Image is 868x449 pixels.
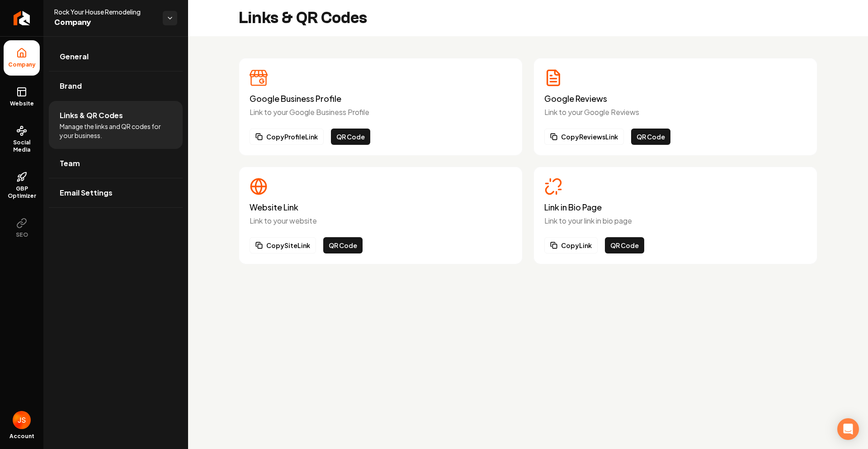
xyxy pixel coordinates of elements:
[4,79,40,115] a: Website
[13,411,31,429] img: James Shamoun
[60,81,82,91] span: Brand
[60,51,89,62] span: General
[4,118,40,161] a: Social Media
[60,110,123,121] span: Links & QR Codes
[250,237,316,253] button: CopySiteLink
[49,42,183,71] a: General
[631,129,670,145] button: QR Code
[60,122,172,140] span: Manage the links and QR codes for your business.
[49,72,183,100] a: Brand
[14,11,30,25] img: Rebolt Logo
[837,418,859,440] div: Open Intercom Messenger
[544,237,598,253] button: CopyLink
[331,129,370,145] button: QR Code
[49,178,183,207] a: Email Settings
[4,139,40,153] span: Social Media
[6,100,38,107] span: Website
[9,433,34,440] span: Account
[4,210,40,246] button: SEO
[250,107,512,118] p: Link to your Google Business Profile
[250,129,324,145] button: CopyProfileLink
[544,203,807,212] h3: Link in Bio Page
[54,7,156,16] span: Rock Your House Remodeling
[12,231,32,239] span: SEO
[13,411,31,429] button: Open user button
[605,237,644,253] button: QR Code
[544,129,624,145] button: CopyReviewsLink
[239,9,367,27] h2: Links & QR Codes
[544,215,807,226] p: Link to your link in bio page
[5,61,39,68] span: Company
[54,16,156,29] span: Company
[544,107,807,118] p: Link to your Google Reviews
[250,203,512,212] h3: Website Link
[60,158,80,169] span: Team
[49,149,183,178] a: Team
[323,237,363,253] button: QR Code
[4,164,40,207] a: GBP Optimizer
[544,94,807,103] h3: Google Reviews
[250,94,512,103] h3: Google Business Profile
[4,185,40,200] span: GBP Optimizer
[60,187,113,198] span: Email Settings
[250,215,512,226] p: Link to your website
